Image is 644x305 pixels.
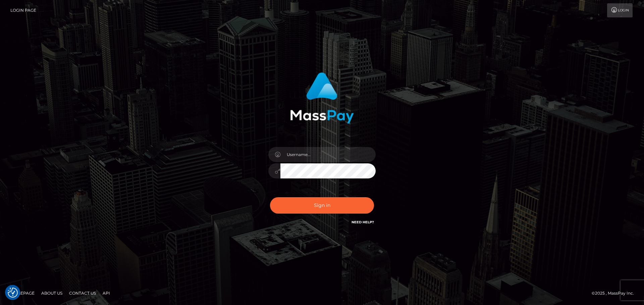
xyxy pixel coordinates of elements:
[280,147,376,162] input: Username...
[7,288,37,298] a: Homepage
[66,288,99,298] a: Contact Us
[100,288,113,298] a: API
[270,197,374,214] button: Sign in
[39,288,65,298] a: About Us
[10,3,36,17] a: Login Page
[8,288,18,298] button: Consent Preferences
[352,220,374,224] a: Need Help?
[290,72,354,124] img: MassPay Login
[592,290,639,297] div: © 2025 , MassPay Inc.
[607,3,633,17] a: Login
[8,288,18,298] img: Revisit consent button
